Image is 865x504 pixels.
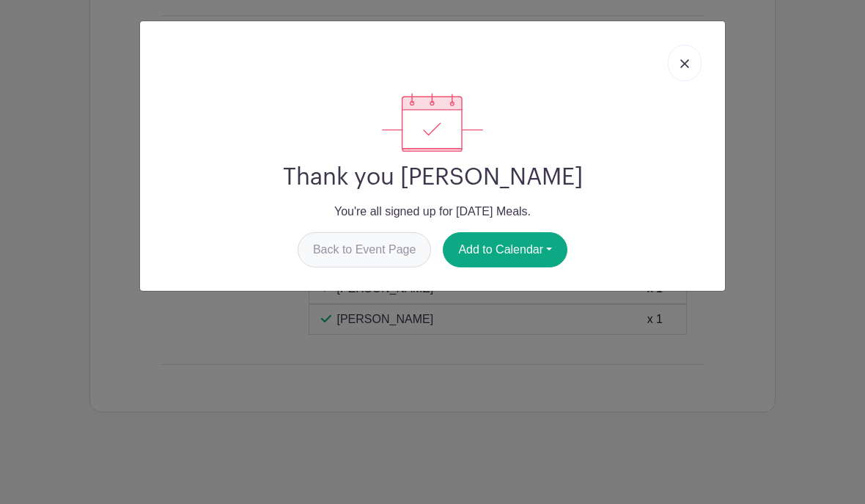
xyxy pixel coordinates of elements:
p: You're all signed up for [DATE] Meals. [152,203,713,220]
h2: Thank you [PERSON_NAME] [152,163,713,191]
img: signup_complete-c468d5dda3e2740ee63a24cb0ba0d3ce5d8a4ecd24259e683200fb1569d990c8.svg [382,93,483,152]
button: Add to Calendar [443,232,567,267]
img: close_button-5f87c8562297e5c2d7936805f587ecaba9071eb48480494691a3f1689db116b3.svg [680,59,689,68]
a: Back to Event Page [298,232,432,267]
